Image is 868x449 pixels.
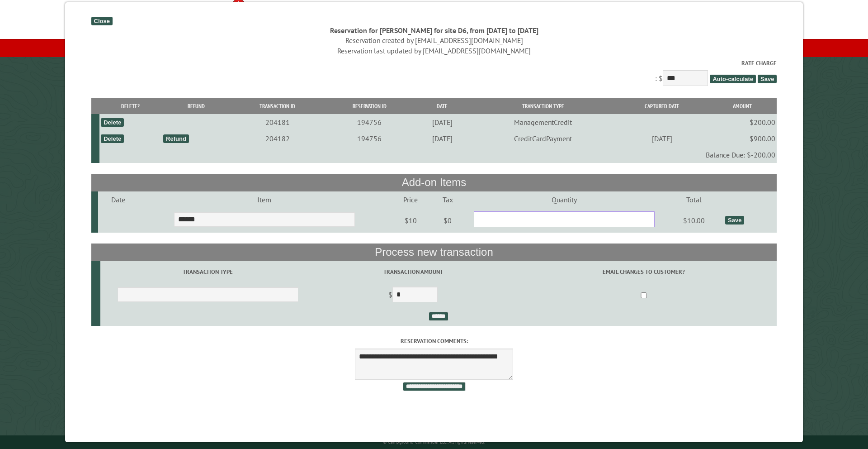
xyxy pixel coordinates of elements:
td: Date [98,191,139,208]
th: Transaction Type [470,98,616,114]
div: Delete [101,118,124,127]
th: Amount [708,98,777,114]
td: $200.00 [708,114,777,130]
span: Save [758,75,777,83]
td: [DATE] [414,130,470,147]
div: Reservation last updated by [EMAIL_ADDRESS][DOMAIN_NAME] [91,46,777,56]
td: $900.00 [708,130,777,147]
div: Close [91,17,113,25]
small: © Campground Commander LLC. All rights reserved. [383,439,485,445]
td: $0 [432,208,464,233]
td: ManagementCredit [470,114,616,130]
td: Balance Due: $-200.00 [99,147,777,163]
td: 194756 [325,114,415,130]
td: Total [665,191,724,208]
div: Delete [101,134,124,143]
th: Reservation ID [325,98,415,114]
td: Quantity [463,191,664,208]
th: Process new transaction [91,244,777,261]
th: Delete? [99,98,162,114]
td: Tax [432,191,464,208]
td: Price [390,191,431,208]
div: Save [725,216,744,224]
span: Auto-calculate [710,75,756,83]
td: 204181 [231,114,325,130]
th: Add-on Items [91,174,777,191]
div: : $ [91,59,777,88]
label: Transaction Type [102,267,314,276]
td: $ [316,283,511,308]
div: Reservation created by [EMAIL_ADDRESS][DOMAIN_NAME] [91,35,777,45]
td: [DATE] [616,130,708,147]
label: Email changes to customer? [512,267,775,276]
label: Reservation comments: [91,337,777,345]
td: 194756 [325,130,415,147]
th: Date [414,98,470,114]
label: Transaction Amount [317,267,509,276]
td: $10 [390,208,431,233]
div: Refund [163,134,189,143]
label: Rate Charge [91,59,777,67]
td: Item [139,191,390,208]
th: Transaction ID [231,98,325,114]
div: Reservation for [PERSON_NAME] for site D6, from [DATE] to [DATE] [91,25,777,35]
th: Refund [162,98,231,114]
td: CreditCardPayment [470,130,616,147]
td: [DATE] [414,114,470,130]
th: Captured Date [616,98,708,114]
td: 204182 [231,130,325,147]
td: $10.00 [665,208,724,233]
